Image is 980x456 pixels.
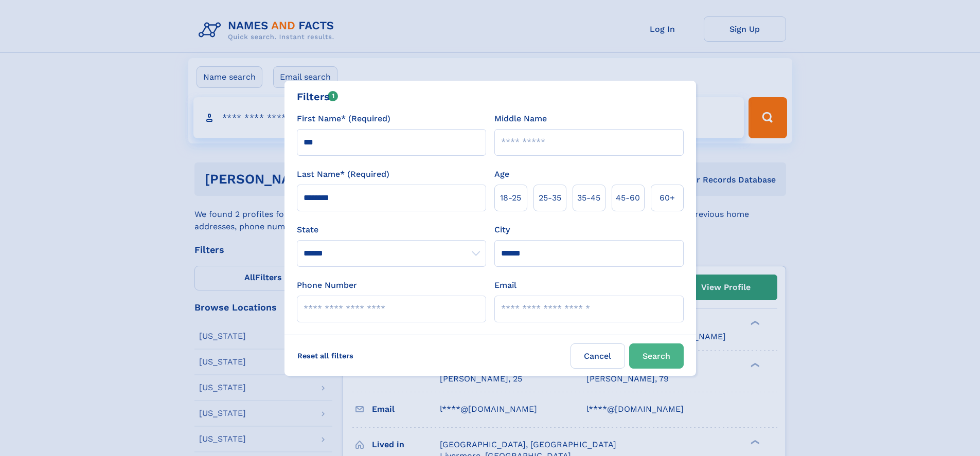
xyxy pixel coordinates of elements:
label: Last Name* (Required) [297,168,389,180]
label: Reset all filters [291,343,360,368]
label: State [297,224,486,236]
label: Cancel [571,343,625,369]
label: Email [494,279,516,291]
label: Phone Number [297,279,357,291]
label: Age [494,168,509,180]
label: City [494,224,510,236]
label: Middle Name [494,113,547,125]
span: 60+ [660,192,675,204]
span: 25‑35 [539,192,561,204]
span: 18‑25 [500,192,521,204]
span: 35‑45 [577,192,600,204]
div: Filters [297,89,338,104]
label: First Name* (Required) [297,113,390,125]
span: 45‑60 [616,192,640,204]
button: Search [629,343,684,369]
